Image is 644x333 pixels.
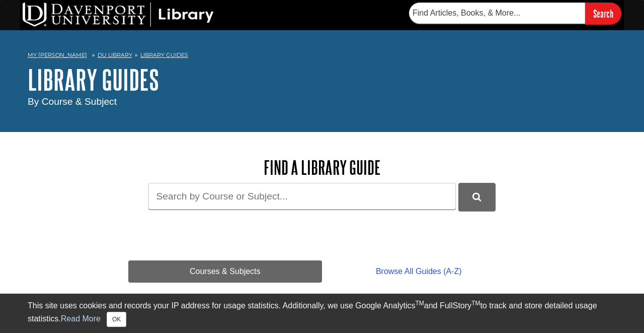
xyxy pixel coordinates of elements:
[28,51,87,59] a: My [PERSON_NAME]
[107,312,126,327] button: Close
[28,95,616,109] div: By Course & Subject
[472,192,481,202] i: Search Library Guides
[61,314,101,323] a: Read More
[28,300,616,327] div: This site uses cookies and records your IP address for usage statistics. Additionally, we use Goo...
[28,48,616,64] nav: breadcrumb
[28,64,616,95] h1: Library Guides
[471,300,480,307] sup: TM
[23,3,214,27] img: DU Library
[409,3,621,24] form: Searches DU Library's articles, books, and more
[128,260,322,283] a: Courses & Subjects
[409,3,585,24] input: Find Articles, Books, & More...
[585,3,621,24] input: Search
[148,183,456,210] input: Search by Course or Subject...
[140,51,188,58] a: Library Guides
[322,260,516,283] a: Browse All Guides (A-Z)
[128,157,516,178] h2: Find a Library Guide
[98,51,132,58] a: DU Library
[415,300,424,307] sup: TM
